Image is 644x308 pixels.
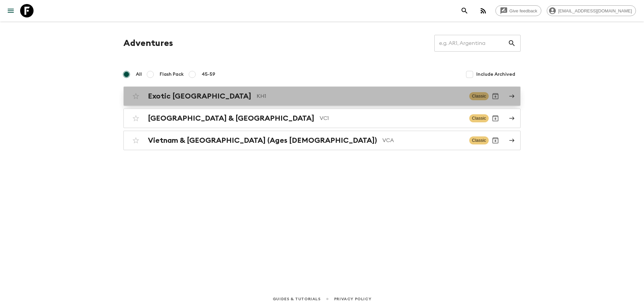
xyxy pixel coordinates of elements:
span: 45-59 [202,71,215,78]
p: VCA [382,136,464,144]
h2: [GEOGRAPHIC_DATA] & [GEOGRAPHIC_DATA] [148,114,314,123]
h2: Vietnam & [GEOGRAPHIC_DATA] (Ages [DEMOGRAPHIC_DATA]) [148,136,377,145]
button: Archive [489,89,502,103]
p: KH1 [257,92,464,100]
a: Give feedback [495,5,541,16]
p: VC1 [320,114,464,122]
span: Classic [469,114,489,122]
button: search adventures [458,4,471,17]
button: menu [4,4,17,17]
span: [EMAIL_ADDRESS][DOMAIN_NAME] [554,8,636,13]
span: Give feedback [506,8,541,13]
button: Archive [489,112,502,125]
div: [EMAIL_ADDRESS][DOMAIN_NAME] [547,5,636,16]
button: Archive [489,134,502,147]
a: Exotic [GEOGRAPHIC_DATA]KH1ClassicArchive [123,86,521,106]
a: [GEOGRAPHIC_DATA] & [GEOGRAPHIC_DATA]VC1ClassicArchive [123,109,521,128]
input: e.g. AR1, Argentina [434,34,508,53]
a: Vietnam & [GEOGRAPHIC_DATA] (Ages [DEMOGRAPHIC_DATA])VCAClassicArchive [123,131,521,150]
span: Include Archived [476,71,515,78]
h2: Exotic [GEOGRAPHIC_DATA] [148,92,251,101]
h1: Adventures [123,37,173,50]
span: Classic [469,136,489,144]
a: Guides & Tutorials [273,295,321,303]
a: Privacy Policy [334,295,371,303]
span: Classic [469,92,489,100]
span: All [136,71,142,78]
span: Flash Pack [160,71,184,78]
